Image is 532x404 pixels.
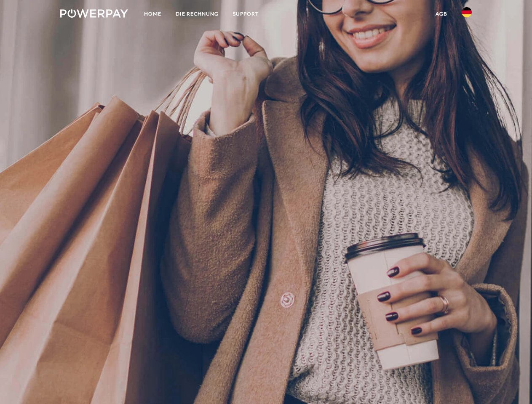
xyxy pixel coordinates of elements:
[137,6,168,21] a: Home
[428,6,454,21] a: agb
[226,6,266,21] a: SUPPORT
[168,6,226,21] a: DIE RECHNUNG
[462,7,472,17] img: de
[60,9,128,18] img: logo-powerpay-white.svg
